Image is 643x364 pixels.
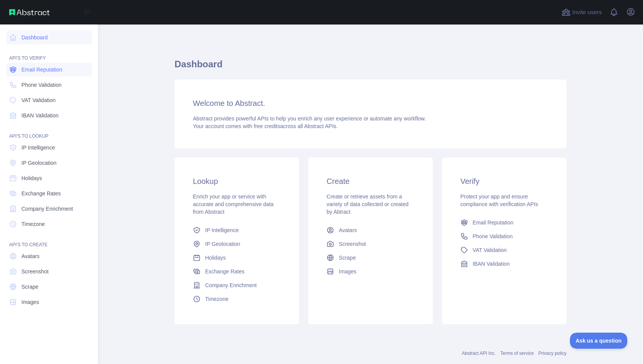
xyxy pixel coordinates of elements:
a: Terms of service [500,351,534,356]
a: Exchange Rates [190,265,284,278]
span: Avatars [21,252,39,260]
a: Abstract API Inc. [462,351,496,356]
a: VAT Validation [6,93,92,107]
span: Create or retrieve assets from a variety of data collected or created by Abtract [326,193,408,215]
img: Abstract API [9,9,50,15]
span: Images [339,268,356,275]
a: Email Reputation [6,63,92,76]
div: API'S TO VERIFY [6,46,92,61]
a: Holidays [6,171,92,185]
a: IP Geolocation [190,237,284,251]
a: IP Intelligence [6,141,92,154]
h3: Welcome to Abstract. [193,98,548,109]
span: Email Reputation [21,66,62,73]
h1: Dashboard [175,58,566,76]
span: Scrape [21,283,38,291]
span: Invite users [572,8,602,17]
iframe: Toggle Customer Support [570,333,628,349]
h3: Verify [460,176,548,187]
a: Email Reputation [457,216,551,229]
a: Avatars [323,223,417,237]
span: VAT Validation [21,96,55,104]
span: Company Enrichment [205,281,257,289]
span: Screenshot [339,240,366,248]
a: Timezone [6,217,92,231]
a: IBAN Validation [6,109,92,122]
a: VAT Validation [457,243,551,257]
a: Images [6,295,92,309]
a: Screenshot [6,265,92,278]
span: Scrape [339,254,356,262]
span: Your account comes with across all Abstract APIs. [193,123,338,129]
span: Protect your app and ensure compliance with verification APIs [460,193,538,207]
span: Holidays [205,254,226,262]
span: Enrich your app or service with accurate and comprehensive data from Abstract [193,193,274,215]
span: Timezone [205,295,228,303]
span: Email Reputation [473,219,514,226]
a: Company Enrichment [6,202,92,216]
a: IP Intelligence [190,223,284,237]
a: Company Enrichment [190,278,284,292]
span: IBAN Validation [473,260,510,268]
span: Holidays [21,174,42,182]
a: IBAN Validation [457,257,551,271]
a: Dashboard [6,31,92,44]
div: API'S TO LOOKUP [6,124,92,139]
span: Timezone [21,220,45,228]
a: Privacy policy [539,351,566,356]
span: Avatars [339,226,357,234]
h3: Create [326,176,414,187]
a: Timezone [190,292,284,306]
a: Scrape [323,251,417,265]
span: Screenshot [21,268,49,275]
span: IBAN Validation [21,112,59,119]
span: Exchange Rates [205,268,245,275]
span: IP Intelligence [21,144,55,151]
a: Images [323,265,417,278]
span: free credits [254,123,280,129]
a: IP Geolocation [6,156,92,170]
span: Company Enrichment [21,205,73,213]
a: Holidays [190,251,284,265]
span: IP Geolocation [205,240,240,248]
span: IP Intelligence [205,226,239,234]
a: Avatars [6,249,92,263]
button: Invite users [560,6,603,18]
span: Images [21,298,39,306]
span: Phone Validation [473,232,513,240]
a: Scrape [6,280,92,294]
a: Phone Validation [457,229,551,243]
a: Screenshot [323,237,417,251]
div: API'S TO CREATE [6,232,92,248]
span: IP Geolocation [21,159,57,167]
a: Exchange Rates [6,187,92,200]
span: Exchange Rates [21,190,61,197]
h3: Lookup [193,176,281,187]
span: Phone Validation [21,81,62,89]
a: Phone Validation [6,78,92,92]
span: Abstract provides powerful APIs to help you enrich any user experience or automate any workflow. [193,115,426,122]
span: VAT Validation [473,246,507,254]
